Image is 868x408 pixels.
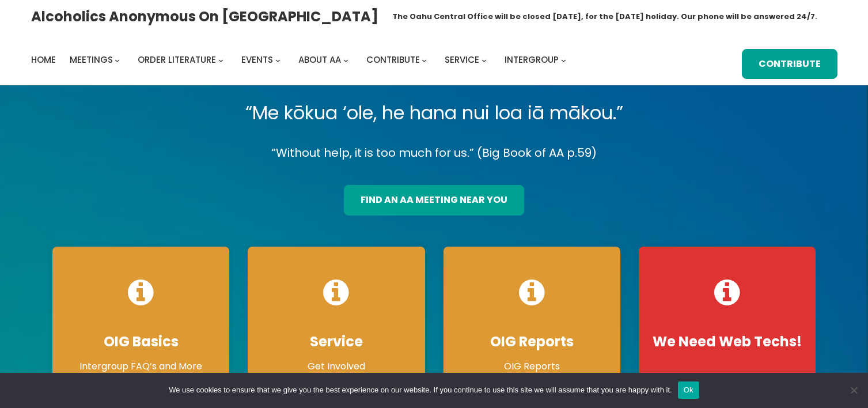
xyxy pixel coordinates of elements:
[455,360,609,373] p: OIG Reports
[678,381,699,399] button: Ok
[31,52,570,68] nav: Intergroup
[138,54,216,66] span: Order Literature
[31,4,378,29] a: Alcoholics Anonymous on [GEOGRAPHIC_DATA]
[259,333,413,350] h4: Service
[561,58,566,63] button: Intergroup submenu
[650,333,804,350] h4: We Need Web Techs!
[70,54,113,66] span: Meetings
[241,52,273,68] a: Events
[31,54,56,66] span: Home
[43,97,824,129] p: “Me kōkua ‘ole, he hana nui loa iā mākou.”
[259,360,413,373] p: Get Involved
[64,360,218,373] p: Intergroup FAQ’s and More
[298,52,341,68] a: About AA
[275,58,281,63] button: Events submenu
[505,54,559,66] span: Intergroup
[392,11,817,22] h1: The Oahu Central Office will be closed [DATE], for the [DATE] holiday. Our phone will be answered...
[344,185,524,216] a: find an aa meeting near you
[505,52,559,68] a: Intergroup
[218,58,223,63] button: Order Literature submenu
[169,384,672,396] span: We use cookies to ensure that we give you the best experience on our website. If you continue to ...
[366,54,420,66] span: Contribute
[31,52,56,68] a: Home
[422,58,427,63] button: Contribute submenu
[848,384,859,396] span: No
[742,49,837,80] a: Contribute
[298,54,341,66] span: About AA
[343,58,348,63] button: About AA submenu
[445,54,479,66] span: Service
[115,58,120,63] button: Meetings submenu
[455,333,609,350] h4: OIG Reports
[64,333,218,350] h4: OIG Basics
[445,52,479,68] a: Service
[482,58,487,63] button: Service submenu
[366,52,420,68] a: Contribute
[43,143,824,163] p: “Without help, it is too much for us.” (Big Book of AA p.59)
[241,54,273,66] span: Events
[70,52,113,68] a: Meetings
